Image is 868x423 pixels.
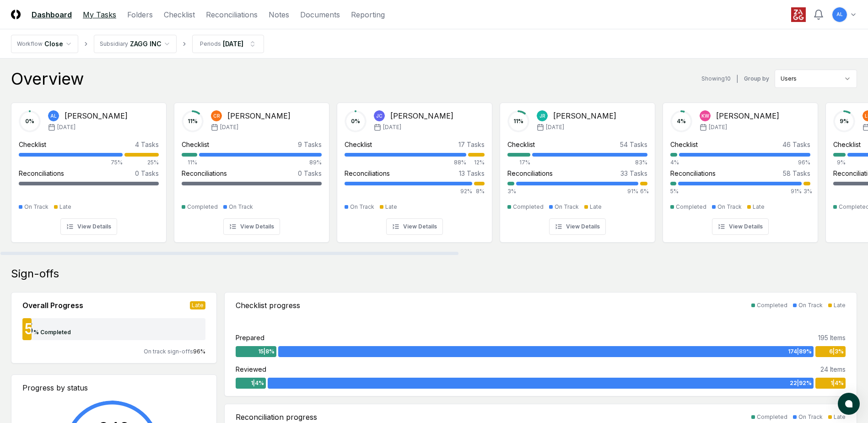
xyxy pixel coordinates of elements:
div: 88% [345,158,466,167]
nav: breadcrumb [11,35,264,53]
span: 6 | 3 % [829,347,844,356]
a: Documents [300,9,340,20]
div: Checklist [507,140,535,149]
div: Late [385,203,397,211]
div: Periods [200,40,221,48]
div: Completed [757,413,787,421]
span: 1 | 4 % [251,379,264,387]
div: Reconciliations [182,168,227,178]
button: View Details [386,218,443,235]
div: Late [753,203,765,211]
div: Checklist [345,140,372,149]
div: Completed [676,203,706,211]
div: 91% [678,187,801,195]
span: CR [213,113,220,119]
div: 17% [507,158,530,167]
a: Folders [127,9,153,20]
button: View Details [223,218,280,235]
a: 11%JR[PERSON_NAME][DATE]Checklist54 Tasks17%83%Reconciliations33 Tasks3%91%6%CompletedOn TrackLat... [500,95,655,243]
div: On Track [798,301,823,309]
a: Dashboard [32,9,72,20]
a: 0%JC[PERSON_NAME][DATE]Checklist17 Tasks88%12%Reconciliations13 Tasks92%8%On TrackLateView Details [337,95,492,243]
div: Prepared [236,333,264,342]
div: 58 Tasks [783,168,810,178]
a: Reconciliations [206,9,258,20]
span: 174 | 89 % [788,347,812,356]
div: Reconciliations [19,168,64,178]
div: Overview [11,70,84,88]
div: Showing 10 [701,75,731,83]
a: 11%CR[PERSON_NAME][DATE]Checklist9 Tasks11%89%Reconciliations0 TasksCompletedOn TrackView Details [174,95,329,243]
button: AL [831,6,848,23]
div: Progress by status [22,382,205,393]
button: Periods[DATE] [192,35,264,53]
div: Workflow [17,40,43,48]
span: KW [701,113,709,119]
span: [DATE] [57,123,75,131]
div: Reconciliations [670,168,716,178]
img: Logo [11,10,21,19]
div: Checklist [182,140,209,149]
div: Late [190,301,205,309]
div: 96% [679,158,810,167]
div: On Track [24,203,49,211]
div: 3% [803,187,810,195]
div: | [736,74,739,84]
div: 17 Tasks [458,140,485,149]
div: Checklist [670,140,698,149]
div: 91% [516,187,638,195]
span: AL [50,113,57,119]
div: [PERSON_NAME] [227,110,291,121]
div: On Track [717,203,742,211]
div: Sign-offs [11,266,857,281]
div: 8% [474,187,485,195]
div: 4 Tasks [135,140,159,149]
span: 15 | 8 % [258,347,275,356]
span: 1 | 4 % [830,379,844,387]
div: On Track [350,203,374,211]
div: On Track [229,203,253,211]
div: 54 Tasks [620,140,647,149]
div: Checklist [19,140,46,149]
a: 4%KW[PERSON_NAME][DATE]Checklist46 Tasks4%96%Reconciliations58 Tasks5%91%3%CompletedOn TrackLateV... [663,95,818,243]
div: Late [590,203,602,211]
div: On Track [555,203,579,211]
button: View Details [712,218,769,235]
div: 24 Items [820,364,846,374]
div: Checklist progress [236,300,300,311]
span: JC [376,113,383,119]
span: [DATE] [709,123,727,131]
div: Reconciliations [507,168,553,178]
button: View Details [60,218,117,235]
div: 0 Tasks [135,168,159,178]
div: Late [834,301,846,309]
a: Checklist [164,9,195,20]
span: [DATE] [220,123,238,131]
div: 46 Tasks [782,140,810,149]
span: [DATE] [546,123,564,131]
div: [PERSON_NAME] [553,110,616,121]
div: [PERSON_NAME] [390,110,453,121]
div: Completed [513,203,544,211]
a: 0%AL[PERSON_NAME][DATE]Checklist4 Tasks75%25%Reconciliations0 TasksOn TrackLateView Details [11,95,167,243]
div: 3% [507,187,514,195]
a: Notes [269,9,289,20]
span: AL [836,11,843,18]
a: Checklist progressCompletedOn TrackLatePrepared195 Items15|8%174|89%6|3%Reviewed24 Items1|4%22|92... [224,292,857,396]
a: My Tasks [83,9,116,20]
div: % Completed [33,328,71,336]
div: 195 Items [818,333,846,342]
a: Reporting [351,9,385,20]
div: 5% [670,187,676,195]
div: 89% [199,158,322,167]
div: 4% [670,158,677,167]
div: 6% [640,187,647,195]
div: Overall Progress [22,300,83,311]
span: On track sign-offs [144,348,193,355]
div: [DATE] [223,39,243,49]
div: 9 Tasks [298,140,322,149]
span: 22 | 92 % [790,379,812,387]
div: Reconciliation progress [236,412,317,423]
button: atlas-launcher [838,393,860,415]
div: Late [834,413,846,421]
